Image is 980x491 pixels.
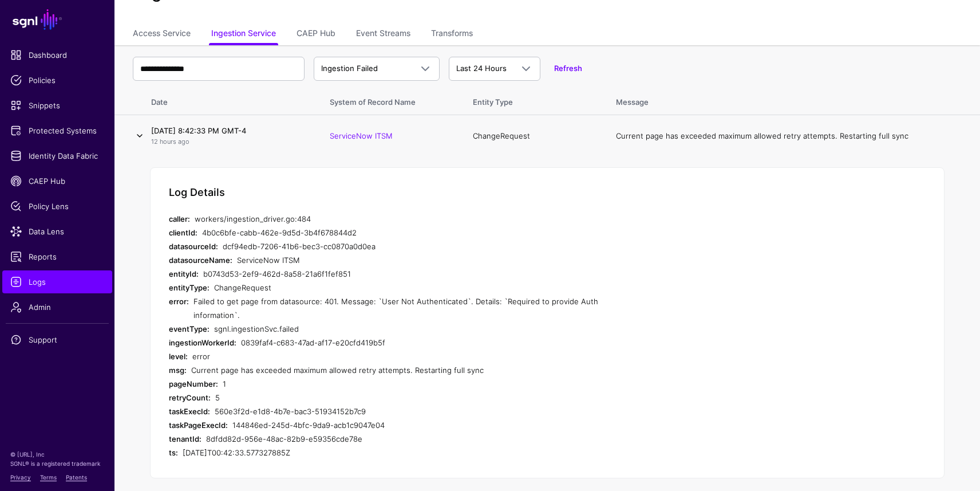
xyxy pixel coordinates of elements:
[10,450,104,459] p: © [URL], Inc
[147,85,318,115] th: Date
[10,74,104,86] span: Policies
[356,23,410,45] a: Event Streams
[169,352,188,361] strong: level:
[604,85,980,115] th: Message
[10,474,31,481] a: Privacy
[169,407,210,416] strong: taskExecId:
[183,446,627,459] div: [DATE]T00:42:33.577327885Z
[10,276,104,288] span: Logs
[223,377,627,391] div: 1
[169,324,210,333] strong: eventType:
[318,85,461,115] th: System of Record Name
[40,474,57,481] a: Terms
[7,7,108,32] a: SGNL
[193,294,627,322] div: Failed to get page from datasource: 401. Message: `User Not Authenticated`. Details: `Required to...
[2,296,112,319] a: Admin
[456,64,507,73] span: Last 24 Hours
[169,297,189,306] strong: error:
[321,64,378,73] span: Ingestion Failed
[2,195,112,218] a: Policy Lens
[461,85,604,115] th: Entity Type
[554,64,582,73] a: Refresh
[169,448,178,457] strong: ts:
[169,283,210,292] strong: entityType:
[169,338,236,347] strong: ingestionWorkerId:
[10,459,104,468] p: SGNL® is a registered trademark
[10,251,104,262] span: Reports
[211,23,276,45] a: Ingestion Service
[2,245,112,268] a: Reports
[604,115,980,157] td: Current page has exceeded maximum allowed retry attempts. Restarting full sync
[241,336,627,349] div: 0839faf4-c683-47ad-af17-e20cfd419b5f
[169,366,187,375] strong: msg:
[10,150,104,162] span: Identity Data Fabric
[169,228,197,237] strong: clientId:
[10,125,104,136] span: Protected Systems
[133,23,191,45] a: Access Service
[169,256,232,265] strong: datasourceName:
[297,23,335,45] a: CAEP Hub
[431,23,473,45] a: Transforms
[10,100,104,111] span: Snippets
[10,334,104,345] span: Support
[169,434,201,443] strong: tenantId:
[10,175,104,187] span: CAEP Hub
[232,418,627,432] div: 144846ed-245d-4bfc-9da9-acb1c9047e04
[237,253,627,267] div: ServiceNow ITSM
[215,391,627,404] div: 5
[169,186,225,199] h5: Log Details
[169,242,218,251] strong: datasourceId:
[215,404,627,418] div: 560e3f2d-e1d8-4b7e-bac3-51934152b7c9
[203,267,627,281] div: b0743d53-2ef9-462d-8a58-21a6f1fef851
[2,144,112,167] a: Identity Data Fabric
[195,212,627,226] div: workers/ingestion_driver.go:484
[2,170,112,193] a: CAEP Hub
[330,131,393,140] a: ServiceNow ITSM
[10,49,104,61] span: Dashboard
[169,269,199,278] strong: entityId:
[10,226,104,237] span: Data Lens
[2,44,112,66] a: Dashboard
[10,301,104,313] span: Admin
[461,115,604,157] td: ChangeRequest
[2,270,112,293] a: Logs
[2,119,112,142] a: Protected Systems
[214,322,627,336] div: sgnl.ingestionSvc.failed
[202,226,627,239] div: 4b0c6bfe-cabb-462e-9d5d-3b4f678844d2
[192,349,627,363] div: error
[214,281,627,294] div: ChangeRequest
[169,393,211,402] strong: retryCount:
[223,239,627,253] div: dcf94edb-7206-41b6-bec3-cc0870a0d0ea
[191,363,627,377] div: Current page has exceeded maximum allowed retry attempts. Restarting full sync
[66,474,87,481] a: Patents
[151,137,307,147] p: 12 hours ago
[206,432,627,446] div: 8dfdd82d-956e-48ac-82b9-e59356cde78e
[10,201,104,212] span: Policy Lens
[169,214,190,223] strong: caller:
[169,421,228,430] strong: taskPageExecId:
[169,379,218,388] strong: pageNumber:
[2,69,112,92] a: Policies
[2,220,112,243] a: Data Lens
[151,125,307,136] h4: [DATE] 8:42:33 PM GMT-4
[2,94,112,117] a: Snippets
